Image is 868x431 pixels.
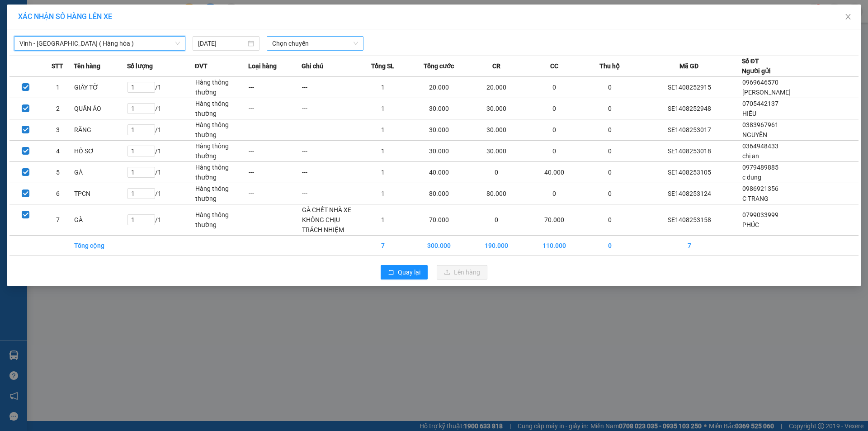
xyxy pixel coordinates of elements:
td: 7 [637,236,742,256]
span: CC [550,61,558,71]
span: Chọn chuyến [272,37,358,50]
span: 0705442137 [742,100,778,107]
button: Close [835,5,861,30]
td: --- [248,77,302,98]
td: 0 [583,162,637,183]
td: Hàng thông thường [195,98,248,119]
td: 1 [356,183,410,204]
td: 0 [525,141,583,162]
span: 0979489885 [742,164,778,171]
td: 1 [356,98,410,119]
td: Hàng thông thường [195,141,248,162]
td: --- [302,98,356,119]
td: Hàng thông thường [195,119,248,141]
td: SE1408253124 [637,183,742,204]
td: 40.000 [410,162,468,183]
span: Ghi chú [302,61,323,71]
td: 70.000 [410,204,468,236]
span: ĐVT [195,61,208,71]
td: --- [248,204,302,236]
td: 6 [42,183,74,204]
span: Tổng SL [371,61,394,71]
td: 30.000 [468,141,526,162]
span: PHÚC [742,221,759,228]
td: / 1 [127,162,194,183]
span: Quay lại [398,267,420,277]
td: / 1 [127,141,194,162]
td: RĂNG [74,119,127,141]
td: / 1 [127,77,194,98]
td: / 1 [127,98,194,119]
td: 0 [583,119,637,141]
td: 0 [583,98,637,119]
span: NGUYÊN [742,131,767,138]
td: GÀ CHẾT NHÀ XE KHÔNG CHỊU TRÁCH NHIỆM [302,204,356,236]
td: 30.000 [410,119,468,141]
td: 0 [468,162,526,183]
td: Hàng thông thường [195,77,248,98]
td: 30.000 [468,119,526,141]
td: 40.000 [525,162,583,183]
span: 0969646570 [742,79,778,86]
td: SE1408252915 [637,77,742,98]
span: 0799033999 [742,211,778,218]
span: Tổng cước [424,61,454,71]
td: 30.000 [468,98,526,119]
td: SE1408253018 [637,141,742,162]
td: / 1 [127,204,194,236]
td: 0 [525,119,583,141]
td: Hàng thông thường [195,204,248,236]
td: Tổng cộng [74,236,127,256]
td: --- [302,162,356,183]
td: 110.000 [525,236,583,256]
td: SE1408253017 [637,119,742,141]
td: 0 [468,204,526,236]
td: --- [302,141,356,162]
td: 70.000 [525,204,583,236]
td: SE1408253158 [637,204,742,236]
td: 0 [583,183,637,204]
span: CR [492,61,500,71]
span: chị an [742,152,759,160]
td: 300.000 [410,236,468,256]
td: 190.000 [468,236,526,256]
td: 80.000 [410,183,468,204]
td: --- [248,141,302,162]
td: 30.000 [410,98,468,119]
td: SE1408253105 [637,162,742,183]
span: Tên hàng [74,61,100,71]
td: --- [302,77,356,98]
td: 80.000 [468,183,526,204]
span: rollback [388,269,394,276]
td: 5 [42,162,74,183]
td: --- [248,183,302,204]
td: GIẤY TỜ [74,77,127,98]
td: 1 [356,119,410,141]
td: 20.000 [468,77,526,98]
input: 14/08/2025 [198,38,246,48]
span: [PERSON_NAME] [742,89,791,96]
td: 30.000 [410,141,468,162]
td: 0 [525,98,583,119]
td: --- [248,119,302,141]
td: / 1 [127,183,194,204]
td: 2 [42,98,74,119]
span: STT [52,61,63,71]
td: 7 [356,236,410,256]
span: Thu hộ [599,61,620,71]
td: 1 [42,77,74,98]
td: GÀ [74,204,127,236]
td: GÀ [74,162,127,183]
td: 0 [525,77,583,98]
span: XÁC NHẬN SỐ HÀNG LÊN XE [18,12,112,21]
td: 7 [42,204,74,236]
td: 0 [583,77,637,98]
td: SE1408252948 [637,98,742,119]
td: 3 [42,119,74,141]
td: 20.000 [410,77,468,98]
td: QUẦN ÁO [74,98,127,119]
td: --- [248,162,302,183]
td: 1 [356,141,410,162]
td: 4 [42,141,74,162]
span: c dung [742,174,761,181]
